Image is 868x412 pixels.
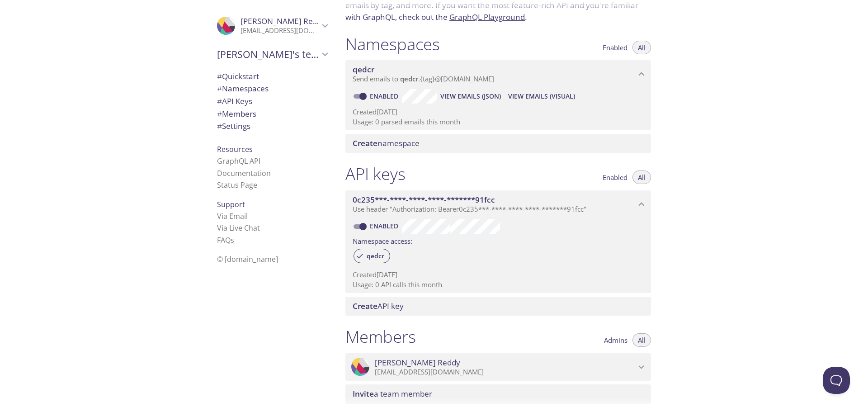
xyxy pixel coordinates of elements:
[210,43,335,66] div: Sriram's team
[210,95,335,108] div: API Keys
[632,333,651,347] button: All
[345,384,651,403] div: Invite a team member
[345,327,416,347] h1: Members
[210,11,335,41] div: Sriram Reddy
[210,108,335,120] div: Members
[353,138,420,148] span: namespace
[597,41,633,54] button: Enabled
[597,170,633,184] button: Enabled
[217,144,253,154] span: Resources
[345,353,651,381] div: Sriram Reddy
[231,235,234,245] span: s
[599,333,633,347] button: Admins
[353,270,644,279] p: Created [DATE]
[632,170,651,184] button: All
[353,107,644,117] p: Created [DATE]
[345,297,651,316] div: Create API Key
[361,252,390,260] span: qedcr
[375,368,636,377] p: [EMAIL_ADDRESS][DOMAIN_NAME]
[210,82,335,95] div: Namespaces
[217,71,222,81] span: #
[449,12,525,22] a: GraphQL Playground
[217,156,260,166] a: GraphQL API
[217,48,319,61] span: [PERSON_NAME]'s team
[217,180,257,190] a: Status Page
[353,388,374,399] span: Invite
[353,388,432,399] span: a team member
[368,222,402,230] a: Enabled
[375,358,460,368] span: [PERSON_NAME] Reddy
[353,64,374,75] span: qedcr
[217,121,222,131] span: #
[217,199,245,209] span: Support
[345,34,440,54] h1: Namespaces
[368,92,402,100] a: Enabled
[217,109,256,119] span: Members
[241,26,319,35] p: [EMAIL_ADDRESS][DOMAIN_NAME]
[217,83,222,94] span: #
[217,223,260,233] a: Via Live Chat
[217,168,271,178] a: Documentation
[353,234,412,247] label: Namespace access:
[400,74,418,83] span: qedcr
[210,70,335,83] div: Quickstart
[217,96,252,106] span: API Keys
[632,41,651,54] button: All
[345,60,651,88] div: qedcr namespace
[217,71,259,81] span: Quickstart
[217,121,250,131] span: Settings
[440,91,501,102] span: View Emails (JSON)
[241,16,326,26] span: [PERSON_NAME] Reddy
[508,91,575,102] span: View Emails (Visual)
[210,120,335,133] div: Team Settings
[823,367,850,394] iframe: Help Scout Beacon - Open
[217,96,222,106] span: #
[217,211,248,221] a: Via Email
[345,164,406,184] h1: API keys
[345,134,651,153] div: Create namespace
[353,117,644,127] p: Usage: 0 parsed emails this month
[353,301,377,311] span: Create
[353,301,404,311] span: API key
[217,83,269,94] span: Namespaces
[354,249,390,263] div: qedcr
[505,89,579,104] button: View Emails (Visual)
[217,254,278,264] span: © [DOMAIN_NAME]
[217,109,222,119] span: #
[353,74,494,83] span: Send emails to . {tag} @[DOMAIN_NAME]
[353,280,644,289] p: Usage: 0 API calls this month
[217,235,234,245] a: FAQ
[437,89,505,104] button: View Emails (JSON)
[353,138,377,148] span: Create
